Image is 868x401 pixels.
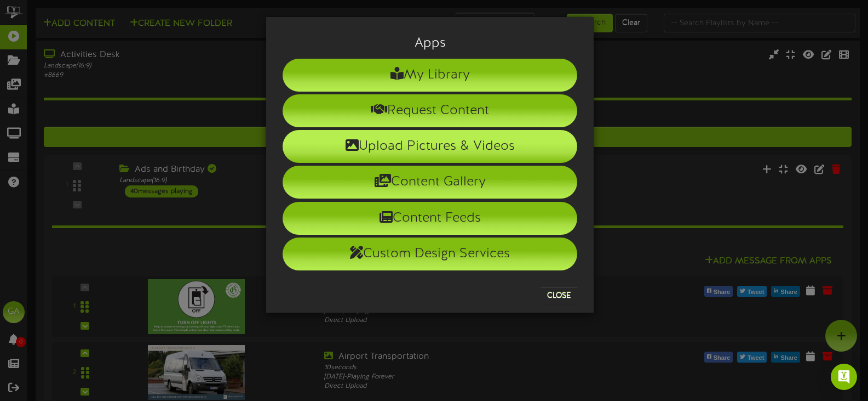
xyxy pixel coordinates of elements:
li: Content Gallery [283,166,577,199]
li: My Library [283,59,577,92]
li: Request Content [283,94,577,127]
li: Upload Pictures & Videos [283,130,577,163]
li: Custom Design Services [283,238,577,270]
button: Close [541,287,577,304]
h3: Apps [283,36,577,50]
li: Content Feeds [283,202,577,235]
div: Open Intercom Messenger [831,364,857,390]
